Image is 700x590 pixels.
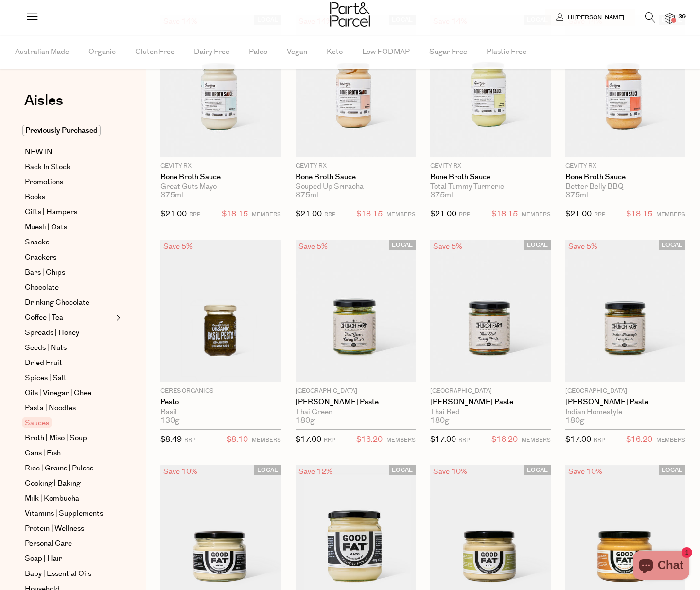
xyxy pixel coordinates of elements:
small: RRP [594,436,605,444]
span: $18.15 [491,208,518,221]
span: Baby | Essential Oils [25,568,91,580]
a: [PERSON_NAME] Paste [430,398,551,407]
div: Save 10% [160,465,200,478]
a: Broth | Miso | Soup [25,433,113,444]
span: $17.00 [430,434,456,445]
a: Aisles [24,93,63,118]
span: Australian Made [15,35,69,69]
p: [GEOGRAPHIC_DATA] [296,387,416,396]
div: Save 5% [430,240,465,253]
span: Keto [327,35,343,69]
a: [PERSON_NAME] Paste [565,398,686,407]
a: Promotions [25,176,113,188]
span: Cooking | Baking [25,478,81,489]
span: Paleo [249,35,267,69]
small: MEMBERS [252,211,281,218]
a: Bone Broth Sauce [296,173,416,182]
span: LOCAL [254,465,281,475]
div: Better Belly BBQ [565,182,686,191]
small: RRP [324,436,335,444]
span: 375ml [565,191,588,200]
a: Snacks [25,237,113,248]
span: $17.00 [296,434,321,445]
a: Cooking | Baking [25,478,113,489]
a: Bone Broth Sauce [160,173,281,182]
img: Bone Broth Sauce [430,15,551,157]
span: $17.00 [565,434,591,445]
span: $8.49 [160,434,182,445]
small: RRP [594,211,605,218]
div: Save 12% [296,465,335,478]
p: [GEOGRAPHIC_DATA] [565,387,686,396]
a: 39 [665,13,675,23]
span: Crackers [25,252,56,263]
a: Previously Purchased [25,125,113,137]
a: Seeds | Nuts [25,342,113,354]
div: Save 10% [430,465,470,478]
span: Protein | Wellness [25,523,84,535]
span: Vegan [287,35,307,69]
span: $16.20 [356,434,383,446]
div: Indian Homestyle [565,408,686,416]
span: Personal Care [25,538,72,550]
small: RRP [184,436,195,444]
div: Thai Red [430,408,551,416]
a: Rice | Grains | Pulses [25,463,113,474]
a: Oils | Vinegar | Ghee [25,387,113,399]
div: Thai Green [296,408,416,416]
span: 130g [160,416,179,425]
span: Soap | Hair [25,553,62,565]
small: MEMBERS [656,436,685,444]
div: Save 5% [160,240,195,253]
span: Sauces [22,417,52,428]
span: Muesli | Oats [25,222,67,233]
span: Hi [PERSON_NAME] [565,14,624,22]
a: NEW IN [25,146,113,158]
a: Bone Broth Sauce [565,173,686,182]
span: Vitamins | Supplements [25,508,103,520]
a: Soap | Hair [25,553,113,565]
a: Muesli | Oats [25,222,113,233]
a: Back In Stock [25,161,113,173]
span: Bars | Chips [25,267,65,278]
small: MEMBERS [522,211,551,218]
a: Pasta | Noodles [25,402,113,414]
div: Total Tummy Turmeric [430,182,551,191]
span: Previously Purchased [22,125,101,136]
span: Gifts | Hampers [25,207,77,218]
a: Crackers [25,252,113,263]
a: Vitamins | Supplements [25,508,113,520]
span: Low FODMAP [362,35,410,69]
span: LOCAL [659,240,685,250]
a: Pesto [160,398,281,407]
a: Cans | Fish [25,448,113,459]
small: MEMBERS [386,211,416,218]
a: Hi [PERSON_NAME] [545,9,635,26]
a: Bone Broth Sauce [430,173,551,182]
span: Coffee | Tea [25,312,63,324]
a: Bars | Chips [25,267,113,278]
a: Drinking Chocolate [25,297,113,309]
small: MEMBERS [656,211,685,218]
span: $8.10 [227,434,248,446]
span: LOCAL [524,465,551,475]
small: RRP [324,211,335,218]
a: Protein | Wellness [25,523,113,535]
span: Chocolate [25,282,59,294]
div: Souped Up Sriracha [296,182,416,191]
button: Expand/Collapse Coffee | Tea [114,312,121,324]
a: [PERSON_NAME] Paste [296,398,416,407]
a: Personal Care [25,538,113,550]
a: Chocolate [25,282,113,294]
img: Curry Paste [430,240,551,382]
div: Save 5% [565,240,600,253]
span: $21.00 [160,209,187,219]
a: Spreads | Honey [25,327,113,339]
span: Broth | Miso | Soup [25,433,87,444]
small: RRP [459,211,470,218]
div: Save 5% [296,240,331,253]
span: $18.15 [356,208,383,221]
p: Gevity RX [160,162,281,171]
span: LOCAL [389,240,416,250]
span: 39 [676,13,688,21]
